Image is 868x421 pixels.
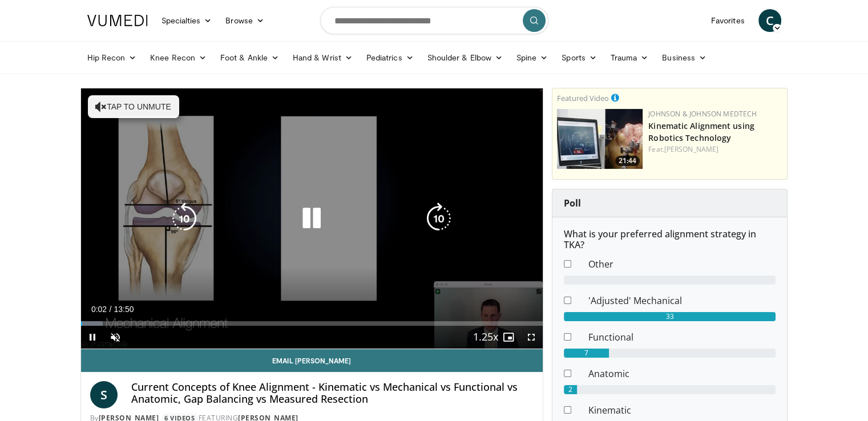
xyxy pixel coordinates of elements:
[497,326,520,349] button: Enable picture-in-picture mode
[81,88,543,349] video-js: Video Player
[604,46,656,69] a: Trauma
[758,9,781,32] a: C
[81,321,543,326] div: Progress Bar
[81,326,104,349] button: Pause
[648,109,757,119] a: Johnson & Johnson MedTech
[520,326,543,349] button: Fullscreen
[704,9,752,32] a: Favorites
[557,109,643,169] img: 85482610-0380-4aae-aa4a-4a9be0c1a4f1.150x105_q85_crop-smart_upscale.jpg
[421,46,510,69] a: Shoulder & Elbow
[90,381,118,408] a: S
[615,156,640,166] span: 21:44
[510,46,555,69] a: Spine
[81,349,543,372] a: Email [PERSON_NAME]
[655,46,713,69] a: Business
[474,326,497,349] button: Playback Rate
[580,403,784,417] dd: Kinematic
[131,381,534,406] h4: Current Concepts of Knee Alignment - Kinematic vs Mechanical vs Functional vs Anatomic, Gap Balan...
[580,257,784,271] dd: Other
[87,15,148,26] img: VuMedi Logo
[664,144,718,154] a: [PERSON_NAME]
[557,109,643,169] a: 21:44
[88,95,179,118] button: Tap to unmute
[104,326,127,349] button: Unmute
[80,46,144,69] a: Hip Recon
[648,144,782,155] div: Feat.
[564,349,609,358] div: 7
[213,46,286,69] a: Foot & Ankle
[91,305,107,314] span: 0:02
[564,197,581,209] strong: Poll
[219,9,271,32] a: Browse
[580,294,784,307] dd: 'Adjusted' Mechanical
[564,385,577,394] div: 2
[648,120,754,143] a: Kinematic Alignment using Robotics Technology
[143,46,213,69] a: Knee Recon
[114,305,134,314] span: 13:50
[555,46,604,69] a: Sports
[557,93,609,103] small: Featured Video
[564,312,776,321] div: 33
[110,305,112,314] span: /
[580,330,784,344] dd: Functional
[580,367,784,380] dd: Anatomic
[320,7,548,34] input: Search topics, interventions
[564,229,776,250] h6: What is your preferred alignment strategy in TKA?
[155,9,219,32] a: Specialties
[286,46,360,69] a: Hand & Wrist
[360,46,421,69] a: Pediatrics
